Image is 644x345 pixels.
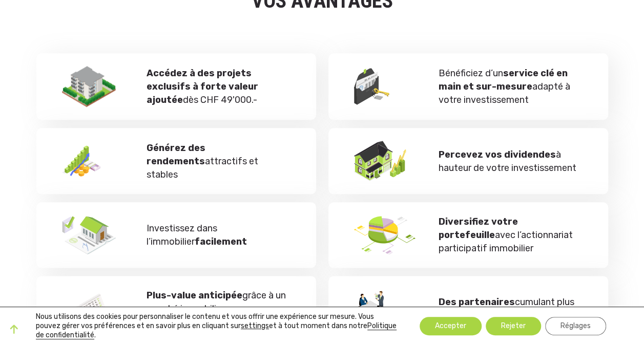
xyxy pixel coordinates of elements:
[439,216,518,241] strong: Diversifiez votre portefeuille
[147,142,205,167] strong: Générez des rendements
[147,67,290,106] p: dès CHF 49'000.-
[147,68,258,105] strong: Accédez à des projets exclusifs à forte valeur ajoutée
[354,68,390,105] img: Bénéficiez d’un
[147,289,290,329] p: grâce à un marché immobilier historiquement positif
[439,296,515,308] strong: Des partenaires
[439,295,583,322] p: cumulant plus de
[147,222,290,248] p: Investissez dans l’immobilier
[486,317,541,335] button: Rejeter
[62,145,100,177] img: Générez des rendements
[354,216,416,254] img: Diversifiez
[36,321,397,339] a: Politique de confidentialité
[62,216,116,254] img: Investissez
[241,321,269,331] button: settings
[439,68,568,92] strong: service clé en main et sur-mesure
[147,290,242,301] strong: Plus-value anticipée
[439,149,556,160] strong: Percevez vos dividendes
[545,317,606,335] button: Réglages
[36,312,398,340] p: Nous utilisons des cookies pour personnaliser le contenu et vous offrir une expérience sur mesure...
[420,317,482,335] button: Accepter
[147,141,290,181] p: attractifs et stables
[593,296,644,345] iframe: Chat Widget
[354,141,411,181] img: Percevez
[62,66,116,107] img: avantage2
[439,148,583,175] p: à hauteur de votre investissement
[439,67,583,106] p: Bénéficiez d’un adapté à votre investissement
[439,215,583,255] p: avec l’actionnariat participatif immobilier
[195,236,247,247] strong: facilement
[354,291,385,327] img: Des partenaires
[62,293,107,325] img: Plus-value anticipée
